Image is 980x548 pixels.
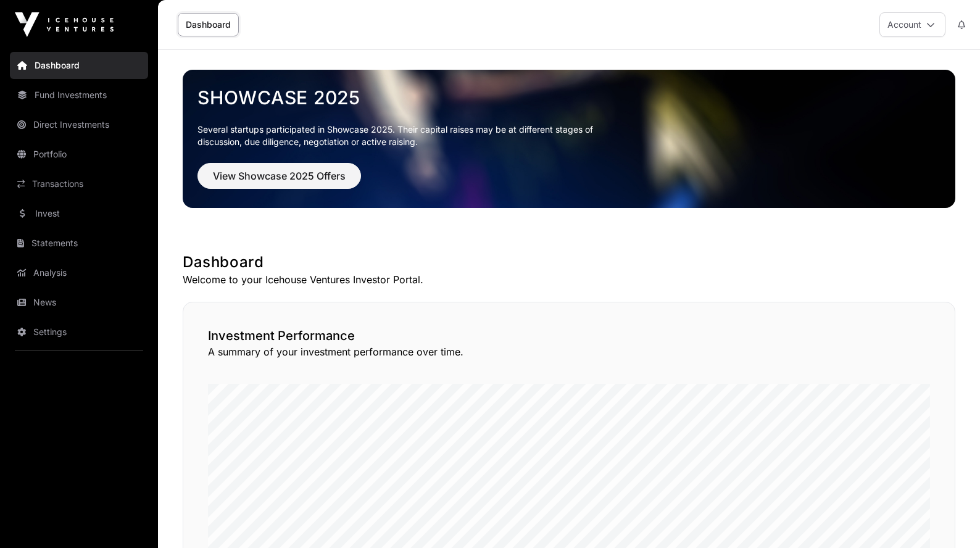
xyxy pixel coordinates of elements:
[208,344,930,359] p: A summary of your investment performance over time.
[10,289,148,316] a: News
[10,318,148,346] a: Settings
[879,12,945,37] button: Account
[10,81,148,109] a: Fund Investments
[918,489,980,548] iframe: Chat Widget
[10,170,148,197] a: Transactions
[183,272,955,287] p: Welcome to your Icehouse Ventures Investor Portal.
[15,12,114,37] img: Icehouse Ventures Logo
[183,70,955,208] img: Showcase 2025
[208,327,930,344] h2: Investment Performance
[10,200,148,227] a: Invest
[10,111,148,138] a: Direct Investments
[183,252,955,272] h1: Dashboard
[10,230,148,257] a: Statements
[178,13,239,36] a: Dashboard
[197,175,361,188] a: View Showcase 2025 Offers
[10,141,148,168] a: Portfolio
[197,123,612,148] p: Several startups participated in Showcase 2025. Their capital raises may be at different stages o...
[213,168,346,183] span: View Showcase 2025 Offers
[10,259,148,286] a: Analysis
[197,163,361,189] button: View Showcase 2025 Offers
[197,86,941,109] a: Showcase 2025
[10,52,148,79] a: Dashboard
